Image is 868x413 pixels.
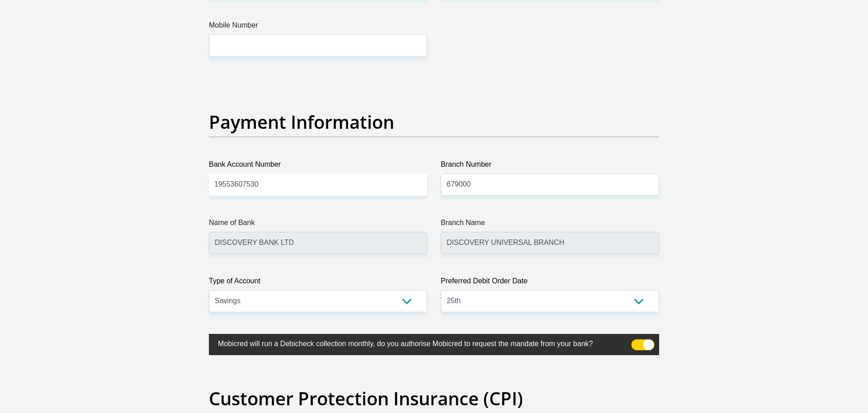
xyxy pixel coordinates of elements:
input: Branch Name [441,232,659,254]
h2: Payment Information [209,111,659,133]
label: Mobile Number [209,20,427,34]
label: Branch Number [441,159,659,174]
input: Branch Number [441,174,659,196]
label: Bank Account Number [209,159,427,174]
input: Bank Account Number [209,174,427,196]
input: Name of Bank [209,232,427,254]
label: Mobicred will run a Debicheck collection monthly, do you authorise Mobicred to request the mandat... [209,334,614,352]
input: Mobile Number [209,34,427,56]
label: Type of Account [209,276,427,290]
label: Preferred Debit Order Date [441,276,659,290]
label: Branch Name [441,217,659,232]
label: Name of Bank [209,217,427,232]
h2: Customer Protection Insurance (CPI) [209,388,659,409]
